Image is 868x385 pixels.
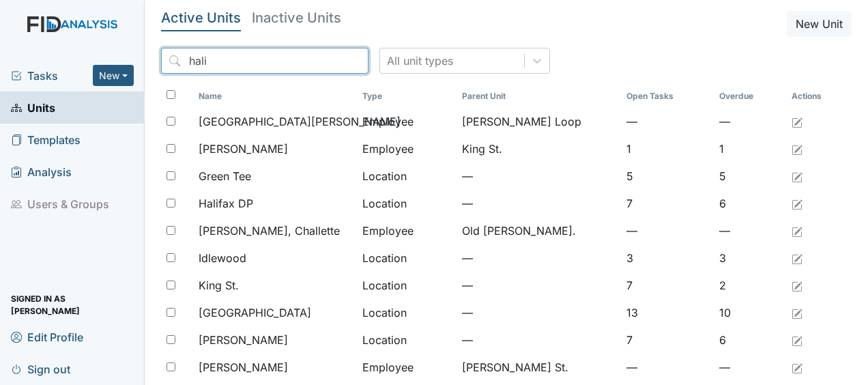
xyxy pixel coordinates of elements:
[193,85,358,108] th: Toggle SortBy
[11,68,93,84] a: Tasks
[457,162,621,190] td: —
[792,277,802,294] a: Edit
[161,48,368,74] input: Search...
[621,135,714,162] td: 1
[714,162,786,190] td: 5
[457,108,621,135] td: [PERSON_NAME] Loop
[714,85,786,108] th: Toggle SortBy
[714,217,786,244] td: —
[357,162,457,190] td: Location
[714,244,786,272] td: 3
[252,11,341,25] h5: Inactive Units
[714,272,786,299] td: 2
[11,326,83,347] span: Edit Profile
[387,53,453,69] div: All unit types
[199,332,288,348] span: [PERSON_NAME]
[457,272,621,299] td: —
[11,161,72,182] span: Analysis
[457,217,621,244] td: Old [PERSON_NAME].
[457,135,621,162] td: King St.
[792,113,802,130] a: Edit
[621,272,714,299] td: 7
[11,358,70,380] span: Sign out
[714,354,786,381] td: —
[199,113,401,130] span: [GEOGRAPHIC_DATA][PERSON_NAME]
[357,108,457,135] td: Employee
[621,217,714,244] td: —
[457,85,621,108] th: Toggle SortBy
[714,190,786,217] td: 6
[621,108,714,135] td: —
[161,11,241,25] h5: Active Units
[621,326,714,354] td: 7
[93,65,134,86] button: New
[457,244,621,272] td: —
[357,135,457,162] td: Employee
[714,299,786,326] td: 10
[357,85,457,108] th: Toggle SortBy
[792,195,802,212] a: Edit
[457,299,621,326] td: —
[457,326,621,354] td: —
[792,332,802,348] a: Edit
[167,90,175,99] input: Toggle All Rows Selected
[714,108,786,135] td: —
[357,244,457,272] td: Location
[357,272,457,299] td: Location
[714,135,786,162] td: 1
[621,85,714,108] th: Toggle SortBy
[199,141,288,157] span: [PERSON_NAME]
[199,359,288,375] span: [PERSON_NAME]
[357,326,457,354] td: Location
[621,354,714,381] td: —
[11,129,81,150] span: Templates
[457,354,621,381] td: [PERSON_NAME] St.
[714,326,786,354] td: 6
[357,299,457,326] td: Location
[792,250,802,266] a: Edit
[621,299,714,326] td: 13
[792,223,802,239] a: Edit
[457,190,621,217] td: —
[199,223,340,239] span: [PERSON_NAME], Challette
[357,217,457,244] td: Employee
[199,168,251,184] span: Green Tee
[199,277,239,294] span: King St.
[792,359,802,375] a: Edit
[11,294,134,315] span: Signed in as [PERSON_NAME]
[786,85,852,108] th: Actions
[792,168,802,184] a: Edit
[787,11,852,37] button: New Unit
[792,141,802,157] a: Edit
[199,195,253,212] span: Halifax DP
[357,190,457,217] td: Location
[199,304,311,321] span: [GEOGRAPHIC_DATA]
[621,190,714,217] td: 7
[621,162,714,190] td: 5
[199,250,246,266] span: Idlewood
[357,354,457,381] td: Employee
[621,244,714,272] td: 3
[11,97,55,118] span: Units
[792,304,802,321] a: Edit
